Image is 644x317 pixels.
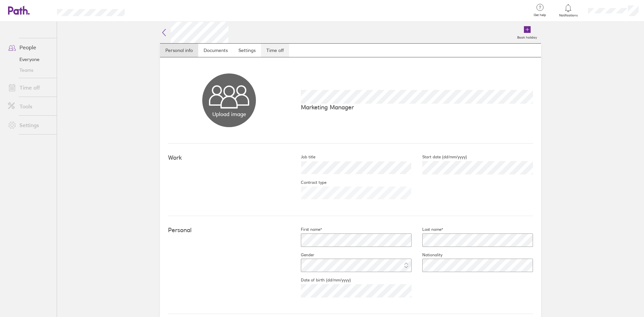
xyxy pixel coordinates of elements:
label: Gender [290,252,314,258]
a: Personal info [160,44,198,57]
label: Nationality [412,252,442,258]
label: First name* [290,227,322,232]
a: Book holiday [513,22,541,43]
label: Last name* [412,227,443,232]
span: Notifications [557,13,579,17]
label: Job title [290,154,315,160]
a: Settings [3,118,57,132]
a: Teams [3,65,57,75]
span: Get help [529,13,551,17]
a: Settings [233,44,261,57]
a: Everyone [3,54,57,65]
label: Date of birth (dd/mm/yyyy) [290,277,351,283]
a: Time off [261,44,289,57]
a: Documents [198,44,233,57]
label: Start date (dd/mm/yyyy) [412,154,467,160]
p: Marketing Manager [301,104,533,111]
a: Notifications [557,3,579,17]
h4: Personal [168,227,290,234]
a: People [3,41,57,54]
h4: Work [168,154,290,161]
a: Tools [3,100,57,113]
a: Time off [3,81,57,94]
label: Book holiday [513,34,541,40]
label: Contract type [290,180,326,185]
